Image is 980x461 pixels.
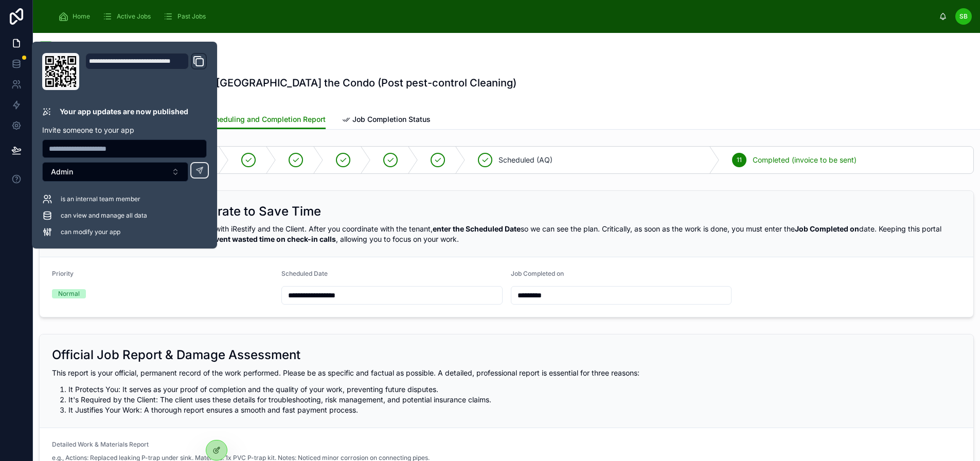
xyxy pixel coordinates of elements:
[511,270,564,277] span: Job Completed on
[51,167,73,177] span: Admin
[177,12,206,21] span: Past Jobs
[50,5,939,28] div: scrollable content
[68,395,961,405] li: It's Required by the Client: The client uses these details for troubleshooting, risk management, ...
[433,224,521,233] strong: enter the Scheduled Date
[55,7,97,26] a: Home
[61,195,140,203] span: is an internal team member
[52,347,300,363] h2: Official Job Report & Damage Assessment
[60,107,188,117] p: Your app updates are now published
[959,12,968,21] span: SB
[52,270,74,277] span: Priority
[795,224,859,233] strong: Job Completed on
[342,110,431,131] a: Job Completion Status
[93,76,516,90] h1: WO#14936 Unit#1803 at [GEOGRAPHIC_DATA] the Condo (Post pest-control Cleaning)
[117,12,151,21] span: Active Jobs
[42,125,207,135] p: Invite someone to your app
[498,155,553,165] span: Scheduled (AQ)
[42,162,188,182] button: Select Button
[160,7,213,26] a: Past Jobs
[352,114,431,125] span: Job Completion Status
[191,114,326,125] span: Job Scheduling and Completion Report
[58,289,80,298] div: Normal
[52,367,961,378] p: This report is your official, permanent record of the work performed. Please be as specific and f...
[99,7,158,26] a: Active Jobs
[52,224,941,243] span: This section is your direct line of communication with iRestify and the Client. After you coordin...
[753,155,857,165] span: Completed (invoice to be sent)
[68,384,961,395] li: It Protects You: It serves as your proof of completion and the quality of your work, preventing f...
[85,53,207,90] div: Domain and Custom Link
[73,12,90,21] span: Home
[737,156,742,164] span: 11
[68,405,961,415] li: It Justifies Your Work: A thorough report ensures a smooth and fast payment process.
[181,110,326,130] a: Job Scheduling and Completion Report
[106,235,336,243] strong: is the most effective way to prevent wasted time on check-in calls
[61,211,147,220] span: can view and manage all data
[52,440,149,448] span: Detailed Work & Materials Report
[61,228,120,236] span: can modify your app
[281,270,328,277] span: Scheduled Date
